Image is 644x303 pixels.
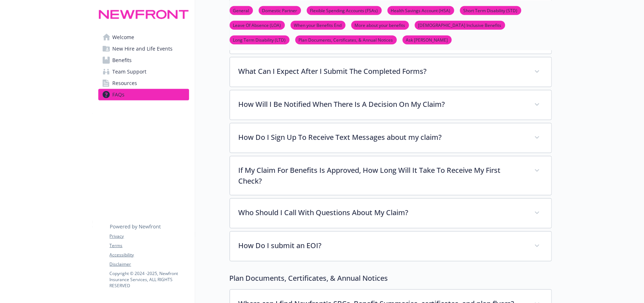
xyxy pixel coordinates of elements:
p: Who Should I Call With Questions About My Claim? [239,207,526,218]
span: Resources [113,77,137,89]
a: New Hire and Life Events [98,43,189,55]
a: Short Term Disability (STD) [460,7,521,14]
a: Domestic Partner [259,7,301,14]
p: If My Claim For Benefits Is Approved, How Long Will It Take To Receive My First Check? [239,165,526,186]
a: More about your benefits [351,22,409,28]
a: Long Term Disability (LTD) [230,36,290,43]
div: How Do I submit an EOI? [230,232,551,261]
a: Leave Of Absence (LOA) [230,22,285,28]
a: Benefits [98,55,189,66]
span: FAQs [113,89,125,100]
a: Accessibility [110,252,189,258]
p: How Do I submit an EOI? [239,240,526,251]
span: Welcome [113,32,135,43]
div: If My Claim For Benefits Is Approved, How Long Will It Take To Receive My First Check? [230,156,551,195]
div: How Will I Be Notified When There Is A Decision On My Claim? [230,90,551,120]
span: Team Support [113,66,147,77]
a: [DEMOGRAPHIC_DATA] Inclusive Benefits [415,22,505,28]
a: Team Support [98,66,189,77]
div: How Do I Sign Up To Receive Text Messages about my claim? [230,123,551,153]
p: How Do I Sign Up To Receive Text Messages about my claim? [239,132,526,143]
a: General [230,7,253,14]
span: Benefits [113,55,132,66]
a: Terms [110,242,189,249]
a: FAQs [98,89,189,100]
a: Welcome [98,32,189,43]
div: What Can I Expect After I Submit The Completed Forms? [230,57,551,87]
p: Copyright © 2024 - 2025 , Newfront Insurance Services, ALL RIGHTS RESERVED [110,270,189,289]
a: Resources [98,77,189,89]
a: Ask [PERSON_NAME] [403,36,452,43]
div: Who Should I Call With Questions About My Claim? [230,199,551,228]
a: Flexible Spending Accounts (FSAs) [307,7,382,14]
a: Disclaimer [110,261,189,268]
a: When your Benefits End [291,22,345,28]
a: Privacy [110,233,189,240]
span: New Hire and Life Events [113,43,173,55]
a: Plan Documents, Certificates, & Annual Notices [295,36,397,43]
p: How Will I Be Notified When There Is A Decision On My Claim? [239,99,526,110]
p: Plan Documents, Certificates, & Annual Notices [230,273,552,284]
a: Health Savings Account (HSA) [387,7,454,14]
p: What Can I Expect After I Submit The Completed Forms? [239,66,526,77]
